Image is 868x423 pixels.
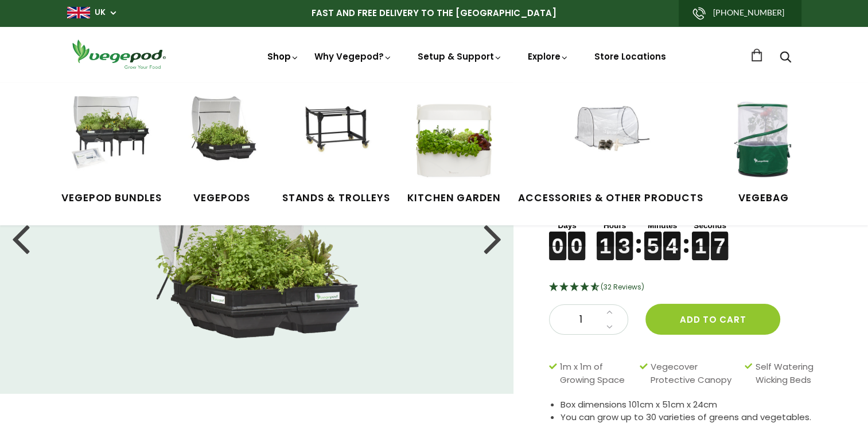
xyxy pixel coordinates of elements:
[549,206,839,261] div: Sale ends in
[61,191,161,206] span: Vegepod Bundles
[645,304,780,335] button: Add to cart
[314,50,392,62] a: Why Vegepod?
[616,232,633,246] figure: 3
[594,50,666,62] a: Store Locations
[644,232,661,246] figure: 5
[179,191,265,206] span: Vegepods
[549,232,566,246] figure: 0
[179,96,265,182] img: Raised Garden Kits
[567,96,653,182] img: Accessories & Other Products
[407,96,501,205] a: Kitchen Garden
[663,232,680,246] figure: 4
[68,96,154,182] img: Vegepod Bundles
[603,305,616,320] a: Increase quantity by 1
[61,96,161,205] a: Vegepod Bundles
[155,138,359,338] img: Medium Raised Garden Bed with Canopy
[780,52,791,64] a: Search
[601,282,644,292] span: 4.66 Stars - 32 Reviews
[407,191,501,206] span: Kitchen Garden
[518,96,703,205] a: Accessories & Other Products
[651,361,739,386] span: Vegecover Protective Canopy
[67,7,90,18] img: gb_large.png
[721,96,807,182] img: VegeBag
[560,398,839,412] li: Box dimensions 101cm x 51cm x 24cm
[755,361,834,386] span: Self Watering Wicking Beds
[95,7,106,18] a: UK
[561,312,600,327] span: 1
[528,50,569,62] a: Explore
[721,191,807,206] span: VegeBag
[267,50,299,95] a: Shop
[282,96,390,205] a: Stands & Trolleys
[411,96,497,182] img: Kitchen Garden
[67,38,170,70] img: Vegepod
[692,232,709,246] figure: 1
[568,232,585,246] figure: 0
[597,232,614,246] figure: 1
[518,191,703,206] span: Accessories & Other Products
[293,96,379,182] img: Stands & Trolleys
[179,96,265,205] a: Vegepods
[721,96,807,205] a: VegeBag
[603,320,616,335] a: Decrease quantity by 1
[418,50,503,62] a: Setup & Support
[549,280,839,295] div: 4.66 Stars - 32 Reviews
[282,191,390,206] span: Stands & Trolleys
[560,361,635,386] span: 1m x 1m of Growing Space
